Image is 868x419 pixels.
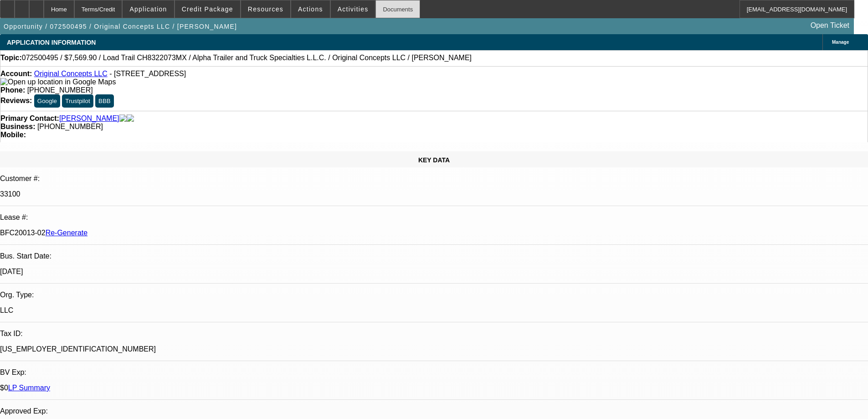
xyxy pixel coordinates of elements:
button: Activities [331,0,375,18]
span: Manage [832,40,849,45]
span: - [STREET_ADDRESS] [109,70,186,78]
span: APPLICATION INFORMATION [7,39,96,46]
a: Open Ticket [807,18,853,33]
a: LP Summary [8,384,50,392]
a: View Google Maps [0,78,116,86]
span: Credit Package [182,5,233,13]
img: facebook-icon.png [119,114,127,123]
button: Application [123,0,174,18]
strong: Account: [0,70,32,78]
button: Actions [291,0,330,18]
strong: Mobile: [0,131,26,139]
span: Activities [338,5,369,13]
a: Original Concepts LLC [34,70,108,78]
span: Opportunity / 072500495 / Original Concepts LLC / [PERSON_NAME] [4,23,237,30]
strong: Phone: [0,86,25,94]
button: Trustpilot [62,94,93,108]
img: Open up location in Google Maps [0,78,116,86]
button: BBB [95,94,114,108]
button: Resources [241,0,290,18]
button: Google [34,94,60,108]
span: KEY DATA [418,156,450,164]
a: Re-Generate [46,229,88,237]
strong: Business: [0,123,35,130]
span: Resources [248,5,283,13]
a: [PERSON_NAME] [59,114,119,123]
strong: Topic: [0,54,22,62]
span: 072500495 / $7,569.90 / Load Trail CH8322073MX / Alpha Trailer and Truck Specialties L.L.C. / Ori... [22,54,472,62]
span: Application [129,5,167,13]
button: Credit Package [175,0,240,18]
span: [PHONE_NUMBER] [37,123,103,130]
span: Actions [298,5,323,13]
strong: Primary Contact: [0,114,59,123]
strong: Reviews: [0,97,32,104]
img: linkedin-icon.png [127,114,134,123]
span: [PHONE_NUMBER] [27,86,93,94]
